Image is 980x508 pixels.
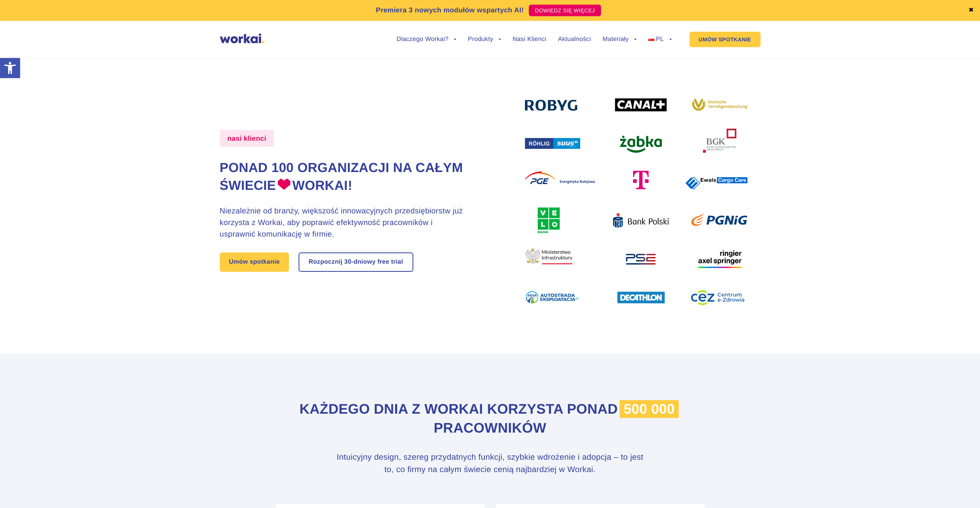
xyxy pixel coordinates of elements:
[220,252,289,272] a: Umów spotkanie
[468,36,501,43] a: Produkty
[376,5,524,15] p: Premiera 3 nowych modułów wspartych AI!
[968,7,974,14] a: ✖
[220,130,274,147] label: nasi klienci
[336,451,645,476] h3: Intuicyjny design, szereg przydatnych funkcji, szybkie wdrożenie i adopcja – to jest to, co firmy...
[278,178,290,190] img: heart.png
[558,36,591,43] a: Aktualności
[620,400,678,418] span: 500 000
[220,205,469,240] h3: Niezależnie od branży, większość innowacyjnych przedsiębiorstw już korzysta z Workai, aby poprawi...
[690,32,761,47] a: UMÓW SPOTKANIE
[513,36,546,43] a: Nasi Klienci
[656,36,664,43] span: PL
[603,36,637,43] a: Materiały
[276,400,705,437] h2: Każdego dnia z Workai korzysta ponad pracowników
[220,159,469,195] h1: Ponad 100 organizacji na całym świecie Workai!
[397,36,457,43] a: Dlaczego Workai?
[529,5,601,16] a: DOWIEDZ SIĘ WIĘCEJ
[299,253,413,271] a: Rozpocznij 30-dniowy free trial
